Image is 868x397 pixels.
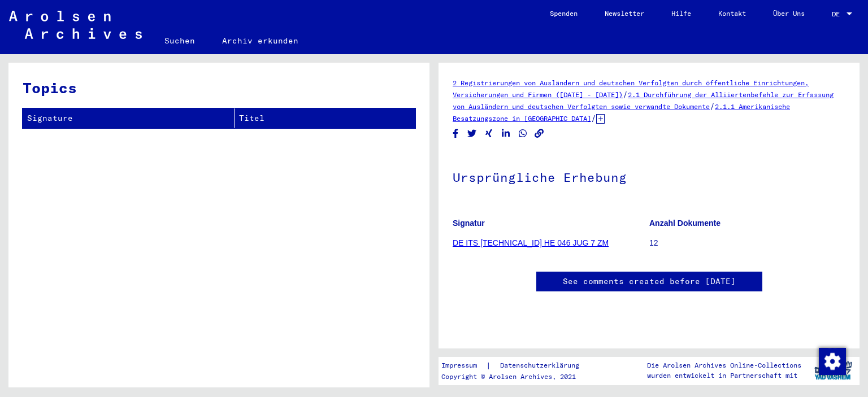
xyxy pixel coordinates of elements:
[517,126,529,141] button: Share on WhatsApp
[649,219,721,228] b: Anzahl Dokumente
[209,27,312,54] a: Archiv erkunden
[491,360,593,372] a: Datenschutzerklärung
[649,237,845,249] p: 12
[453,78,809,99] a: 2 Registrierungen von Ausländern und deutschen Verfolgten durch öffentliche Einrichtungen, Versic...
[647,370,801,381] p: wurden entwickelt in Partnerschaft mit
[453,151,845,201] h1: Ursprüngliche Erhebung
[151,27,209,54] a: Suchen
[453,90,834,111] a: 2.1 Durchführung der Alliiertenbefehle zur Erfassung von Ausländern und deutschen Verfolgten sowi...
[819,348,846,375] img: Zustimmung ändern
[23,108,235,128] th: Signature
[563,276,736,287] a: See comments created before [DATE]
[453,219,485,228] b: Signatur
[453,238,609,247] a: DE ITS [TECHNICAL_ID] HE 046 JUG 7 ZM
[450,126,462,141] button: Share on Facebook
[441,372,593,382] p: Copyright © Arolsen Archives, 2021
[23,77,415,99] h3: Topics
[235,108,415,128] th: Titel
[623,89,628,99] span: /
[466,126,478,141] button: Share on Twitter
[500,126,512,141] button: Share on LinkedIn
[441,360,593,372] div: |
[533,126,545,141] button: Copy link
[483,126,495,141] button: Share on Xing
[812,356,854,385] img: yv_logo.png
[591,113,596,123] span: /
[441,360,486,372] a: Impressum
[647,360,801,370] p: Die Arolsen Archives Online-Collections
[832,10,844,18] span: DE
[9,11,142,39] img: Arolsen_neg.svg
[710,101,715,111] span: /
